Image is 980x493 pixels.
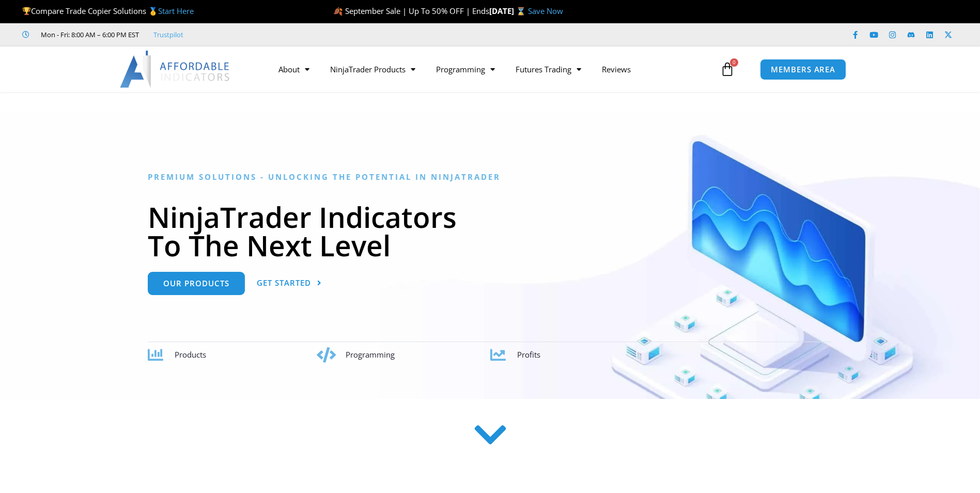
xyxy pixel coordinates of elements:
[320,57,426,81] a: NinjaTrader Products
[148,203,832,259] h1: NinjaTrader Indicators To The Next Level
[426,57,505,81] a: Programming
[517,349,540,360] span: Profits
[268,57,718,81] nav: Menu
[120,51,231,88] img: LogoAI | Affordable Indicators – NinjaTrader
[153,28,183,41] a: Trustpilot
[257,279,311,287] span: Get Started
[760,59,846,80] a: MEMBERS AREA
[23,7,30,15] img: 🏆
[505,57,592,81] a: Futures Trading
[38,28,139,41] span: Mon - Fri: 8:00 AM – 6:00 PM EST
[489,6,528,16] strong: [DATE] ⌛
[22,6,194,16] span: Compare Trade Copier Solutions 🥇
[175,349,206,360] span: Products
[333,6,489,16] span: 🍂 September Sale | Up To 50% OFF | Ends
[163,280,229,287] span: Our Products
[257,272,322,295] a: Get Started
[268,57,320,81] a: About
[528,6,563,16] a: Save Now
[148,172,832,182] h6: Premium Solutions - Unlocking the Potential in NinjaTrader
[592,57,641,81] a: Reviews
[730,58,738,67] span: 0
[771,66,835,73] span: MEMBERS AREA
[148,272,245,295] a: Our Products
[346,349,395,360] span: Programming
[705,54,750,84] a: 0
[158,6,194,16] a: Start Here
